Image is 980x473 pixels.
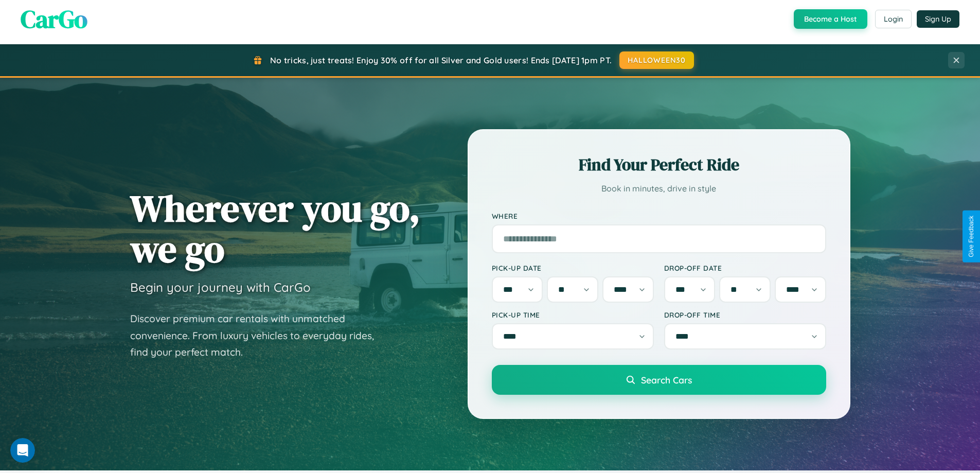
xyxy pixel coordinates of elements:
div: Give Feedback [968,216,975,257]
p: Book in minutes, drive in style [492,181,826,196]
h2: Find Your Perfect Ride [492,153,826,176]
button: Become a Host [794,9,867,29]
span: Search Cars [641,374,692,386]
label: Pick-up Date [492,264,654,272]
h3: Begin your journey with CarGo [130,279,311,295]
iframe: Intercom live chat [10,438,35,463]
h1: Wherever you go, we go [130,188,420,269]
p: Discover premium car rentals with unmatched convenience. From luxury vehicles to everyday rides, ... [130,310,387,361]
span: No tricks, just treats! Enjoy 30% off for all Silver and Gold users! Ends [DATE] 1pm PT. [270,55,612,65]
label: Where [492,212,826,220]
label: Drop-off Date [664,264,826,272]
button: Search Cars [492,365,826,395]
button: Sign Up [917,10,959,28]
button: HALLOWEEN30 [619,51,694,69]
label: Drop-off Time [664,310,826,319]
button: Login [875,10,912,28]
label: Pick-up Time [492,310,654,319]
span: CarGo [21,2,87,36]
